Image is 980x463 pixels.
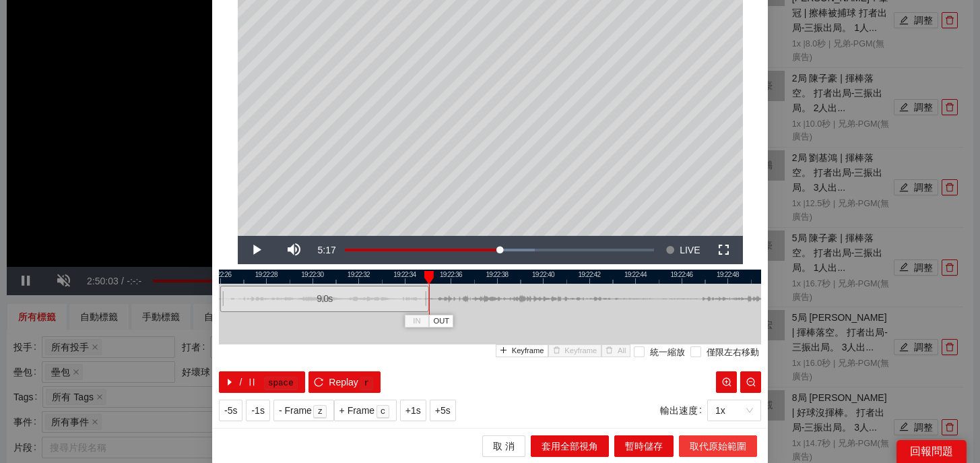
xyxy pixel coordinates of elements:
span: zoom-out [746,377,756,388]
span: zoom-in [722,377,731,388]
span: 套用全部視角 [542,439,598,454]
div: Progress Bar [345,249,655,251]
span: -5s [224,403,237,418]
label: 輸出速度 [660,400,707,421]
span: plus [500,346,507,355]
button: deleteAll [601,344,630,357]
button: caret-right/pausespace [219,371,305,393]
button: Seek to live, currently behind live [661,236,705,264]
button: Fullscreen [705,236,743,264]
button: zoom-out [740,371,761,393]
button: 套用全部視角 [531,435,609,457]
span: reload [314,377,323,388]
span: / [240,375,242,390]
kbd: z [313,405,327,419]
span: Replay [329,375,358,390]
span: pause [247,377,257,388]
span: 取 消 [493,439,515,454]
button: Mute [275,236,313,264]
button: 取代原始範圍 [679,435,757,457]
button: 取 消 [482,435,525,457]
span: 5:17 [318,245,336,255]
span: - Frame [279,403,312,418]
span: Keyframe [512,345,544,357]
button: - Framez [273,400,334,421]
kbd: r [360,377,373,390]
button: deleteKeyframe [548,344,601,357]
button: OUT [429,315,453,328]
button: IN [405,315,429,328]
span: 1x [715,400,753,421]
kbd: space [264,377,298,390]
span: +5s [435,403,451,418]
span: +1s [405,403,421,418]
button: -5s [219,400,242,421]
button: plusKeyframe [496,344,549,357]
div: 9.0 s [220,286,429,312]
span: OUT [433,315,449,328]
span: 統一縮放 [645,346,690,360]
button: 暫時儲存 [614,435,674,457]
span: 僅限左右移動 [701,346,764,360]
span: 暫時儲存 [625,439,663,454]
button: reloadReplayr [308,371,381,393]
button: -1s [246,400,269,421]
span: 取代原始範圍 [690,439,746,454]
div: 回報問題 [896,440,967,463]
button: +5s [430,400,456,421]
button: Play [238,236,275,264]
button: +1s [400,400,426,421]
kbd: c [377,405,390,419]
button: + Framec [334,400,397,421]
button: zoom-in [716,371,737,393]
span: + Frame [339,403,375,418]
span: LIVE [680,236,700,264]
span: -1s [251,403,264,418]
span: caret-right [225,377,234,388]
